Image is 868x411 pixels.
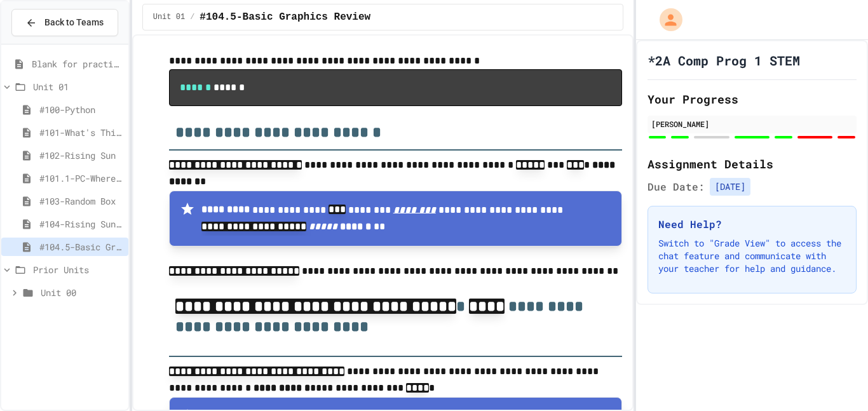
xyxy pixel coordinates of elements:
[39,149,123,162] span: #102-Rising Sun
[11,9,118,36] button: Back to Teams
[44,16,104,29] span: Back to Teams
[651,118,853,130] div: [PERSON_NAME]
[33,80,123,93] span: Unit 01
[32,57,123,71] span: Blank for practice
[646,5,686,34] div: My Account
[658,217,846,232] h3: Need Help?
[39,240,123,253] span: #104.5-Basic Graphics Review
[190,12,194,22] span: /
[39,194,123,208] span: #103-Random Box
[41,286,123,299] span: Unit 00
[648,179,705,194] span: Due Date:
[33,263,123,276] span: Prior Units
[153,12,185,22] span: Unit 01
[658,237,846,275] p: Switch to "Grade View" to access the chat feature and communicate with your teacher for help and ...
[39,217,123,231] span: #104-Rising Sun Plus
[710,178,750,196] span: [DATE]
[39,172,123,185] span: #101.1-PC-Where am I?
[200,10,370,25] span: #104.5-Basic Graphics Review
[648,90,857,108] h2: Your Progress
[648,51,800,69] h1: *2A Comp Prog 1 STEM
[39,126,123,139] span: #101-What's This ??
[648,155,857,173] h2: Assignment Details
[39,103,123,116] span: #100-Python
